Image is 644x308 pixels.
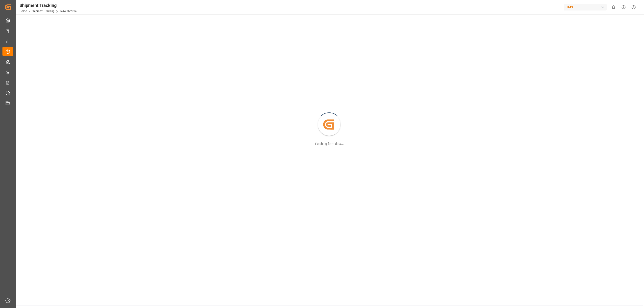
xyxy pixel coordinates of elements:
[619,2,629,12] button: Help Center
[32,10,55,13] a: Shipment Tracking
[608,2,619,12] button: show 0 new notifications
[564,3,608,11] button: JIMS
[19,10,27,13] a: Home
[315,141,344,146] div: Fetching form data...
[19,2,77,9] div: Shipment Tracking
[564,4,607,11] div: JIMS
